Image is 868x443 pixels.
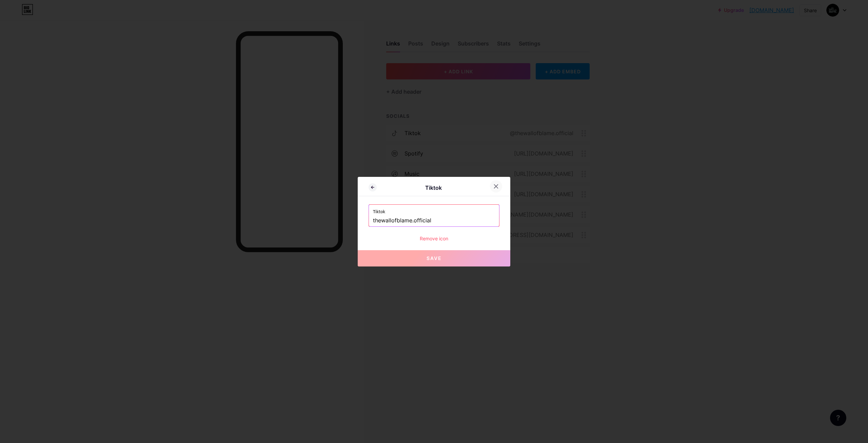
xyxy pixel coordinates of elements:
button: Save [358,250,510,266]
div: Remove icon [369,235,499,242]
span: Save [427,255,442,261]
label: Tiktok [373,205,495,215]
input: TikTok username [373,215,495,226]
div: Tiktok [377,184,490,192]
